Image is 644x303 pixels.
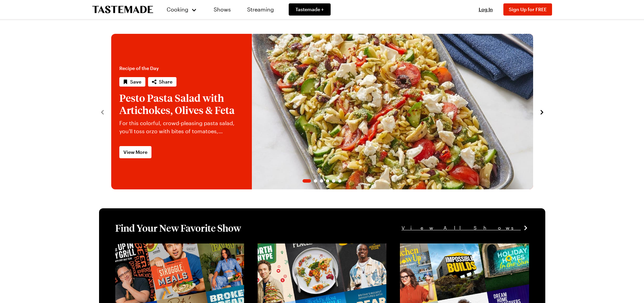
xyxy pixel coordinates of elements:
span: View More [123,149,147,156]
span: Go to slide 3 [320,179,323,183]
span: Sign Up for FREE [509,6,547,12]
span: Share [159,78,172,85]
a: View full content for [object Object] [400,244,492,251]
a: View All Shows [402,224,529,232]
button: Save recipe [119,77,145,87]
span: Go to slide 1 [303,179,311,183]
a: View More [119,146,151,158]
span: Log In [479,6,493,12]
a: View full content for [object Object] [115,244,208,251]
span: Tastemade + [295,6,324,13]
h1: Find Your New Favorite Show [115,222,241,234]
button: Sign Up for FREE [503,3,552,16]
a: Tastemade + [289,3,331,16]
span: Go to slide 4 [326,179,329,183]
div: 1 / 6 [111,34,533,189]
button: Cooking [167,1,197,18]
a: View full content for [object Object] [258,244,350,251]
button: navigate to next item [539,108,545,116]
span: Go to slide 2 [314,179,317,183]
button: navigate to previous item [99,108,106,116]
span: View All Shows [402,224,521,232]
span: Save [130,78,141,85]
span: Go to slide 5 [332,179,335,183]
button: Log In [472,6,499,13]
button: Share [148,77,176,87]
span: Go to slide 6 [338,179,341,183]
a: To Tastemade Home Page [92,6,153,14]
span: Cooking [167,6,188,13]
